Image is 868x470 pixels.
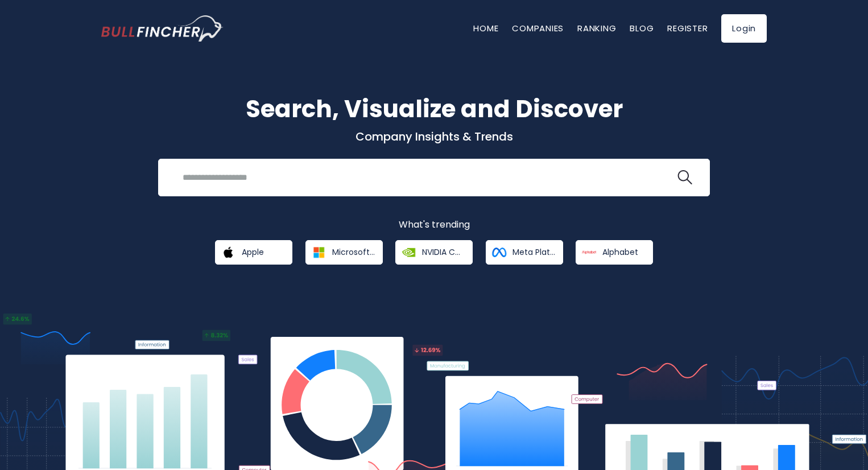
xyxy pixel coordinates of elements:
a: NVIDIA Corporation [395,240,473,265]
a: Apple [215,240,292,265]
a: Meta Platforms [486,240,563,265]
a: Blog [630,22,654,34]
span: Meta Platforms [512,247,555,257]
a: Register [667,22,708,34]
a: Microsoft Corporation [305,240,383,265]
span: Alphabet [602,247,638,257]
a: Alphabet [576,240,653,265]
img: search icon [677,170,692,185]
a: Login [721,14,767,43]
p: Company Insights & Trends [101,129,767,144]
span: Apple [242,247,264,257]
a: Ranking [577,22,616,34]
span: NVIDIA Corporation [422,247,465,257]
a: Companies [512,22,564,34]
a: Go to homepage [101,15,224,42]
span: Microsoft Corporation [332,247,375,257]
h1: Search, Visualize and Discover [101,91,767,127]
img: bullfincher logo [101,15,224,42]
p: What's trending [101,219,767,231]
a: Home [473,22,498,34]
